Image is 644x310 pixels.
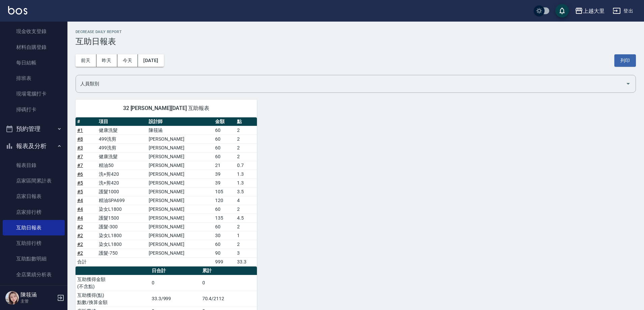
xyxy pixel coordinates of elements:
[147,231,214,240] td: [PERSON_NAME]
[147,135,214,143] td: [PERSON_NAME]
[235,196,257,205] td: 4
[614,54,636,67] button: 列印
[201,275,257,291] td: 0
[76,54,96,67] button: 前天
[147,126,214,135] td: 陳筱涵
[97,126,147,135] td: 健康洗髮
[213,135,235,143] td: 60
[77,224,83,229] a: #2
[3,267,65,282] a: 全店業績分析表
[235,152,257,161] td: 2
[3,120,65,138] button: 預約管理
[147,196,214,205] td: [PERSON_NAME]
[235,170,257,178] td: 1.3
[213,240,235,249] td: 60
[97,178,147,187] td: 洗+剪420
[77,198,83,203] a: #4
[610,5,636,17] button: 登出
[3,102,65,117] a: 掃碼打卡
[138,54,164,67] button: [DATE]
[213,205,235,214] td: 60
[77,250,83,256] a: #2
[235,178,257,187] td: 1.3
[76,291,150,307] td: 互助獲得(點) 點數/換算金額
[3,251,65,266] a: 互助點數明細
[201,266,257,275] th: 累計
[147,205,214,214] td: [PERSON_NAME]
[77,189,83,194] a: #5
[213,170,235,178] td: 39
[97,170,147,178] td: 洗+剪420
[235,240,257,249] td: 2
[3,189,65,204] a: 店家日報表
[21,291,55,298] h5: 陳筱涵
[3,39,65,55] a: 材料自購登錄
[3,282,65,298] a: 設計師日報表
[97,187,147,196] td: 護髮1000
[147,178,214,187] td: [PERSON_NAME]
[77,215,83,221] a: #4
[235,126,257,135] td: 2
[213,231,235,240] td: 30
[76,275,150,291] td: 互助獲得金額 (不含點)
[8,6,27,15] img: Logo
[97,143,147,152] td: 499洗剪
[213,178,235,187] td: 39
[97,161,147,170] td: 精油50
[147,249,214,257] td: [PERSON_NAME]
[77,180,83,186] a: #5
[77,242,83,247] a: #2
[147,240,214,249] td: [PERSON_NAME]
[77,163,83,168] a: #7
[235,135,257,143] td: 2
[77,154,83,159] a: #7
[3,71,65,86] a: 排班表
[213,257,235,266] td: 999
[213,117,235,126] th: 金額
[235,222,257,231] td: 2
[97,135,147,143] td: 499洗剪
[235,214,257,222] td: 4.5
[583,7,605,15] div: 上越大里
[76,37,636,46] h3: 互助日報表
[213,196,235,205] td: 120
[201,291,257,307] td: 70.4/2112
[97,231,147,240] td: 染女L1800
[147,161,214,170] td: [PERSON_NAME]
[76,117,97,126] th: #
[235,205,257,214] td: 2
[76,30,636,34] h2: Decrease Daily Report
[76,117,257,266] table: a dense table
[555,4,569,18] button: save
[147,152,214,161] td: [PERSON_NAME]
[97,196,147,205] td: 精油SPA699
[235,249,257,257] td: 3
[77,171,83,177] a: #6
[3,173,65,189] a: 店家區間累計表
[3,235,65,251] a: 互助排行榜
[235,231,257,240] td: 1
[213,187,235,196] td: 105
[97,117,147,126] th: 項目
[150,275,201,291] td: 0
[235,117,257,126] th: 點
[147,187,214,196] td: [PERSON_NAME]
[5,291,19,305] img: Person
[97,205,147,214] td: 染女L1800
[84,105,249,112] span: 32 [PERSON_NAME][DATE] 互助報表
[213,126,235,135] td: 60
[97,152,147,161] td: 健康洗髮
[147,143,214,152] td: [PERSON_NAME]
[77,136,83,142] a: #8
[97,249,147,257] td: 護髮-750
[235,257,257,266] td: 33.3
[213,152,235,161] td: 60
[235,187,257,196] td: 3.5
[150,291,201,307] td: 33.3/999
[3,220,65,235] a: 互助日報表
[3,158,65,173] a: 報表目錄
[3,55,65,71] a: 每日結帳
[3,24,65,39] a: 現金收支登錄
[96,54,117,67] button: 昨天
[213,143,235,152] td: 60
